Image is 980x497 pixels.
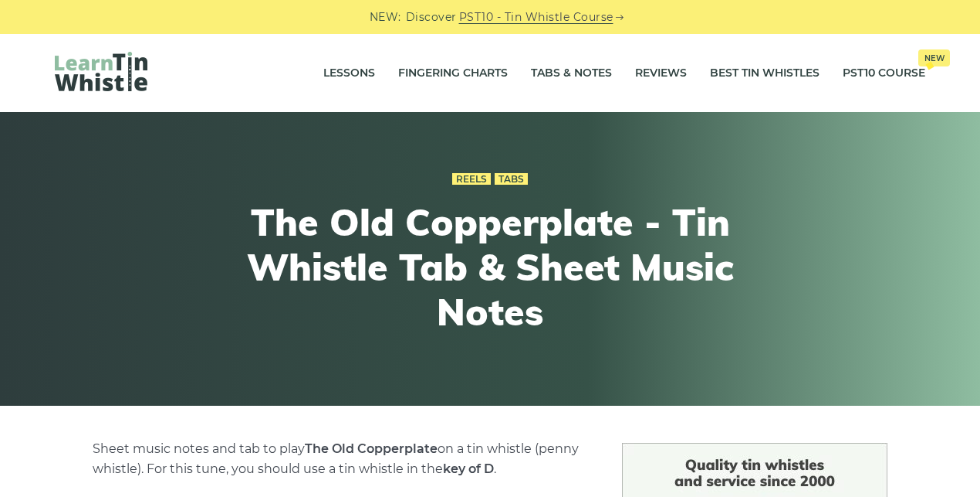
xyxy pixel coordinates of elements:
[452,173,491,186] a: Reels
[398,54,508,93] a: Fingering Charts
[918,49,950,66] span: New
[495,173,528,186] a: Tabs
[635,54,687,93] a: Reviews
[206,200,774,334] h1: The Old Copperplate - Tin Whistle Tab & Sheet Music Notes
[323,54,375,93] a: Lessons
[710,54,819,93] a: Best Tin Whistles
[843,54,925,93] a: PST10 CourseNew
[93,439,585,479] p: Sheet music notes and tab to play on a tin whistle (penny whistle). For this tune, you should use...
[531,54,612,93] a: Tabs & Notes
[443,461,494,476] strong: key of D
[305,441,438,456] strong: The Old Copperplate
[55,52,147,91] img: LearnTinWhistle.com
